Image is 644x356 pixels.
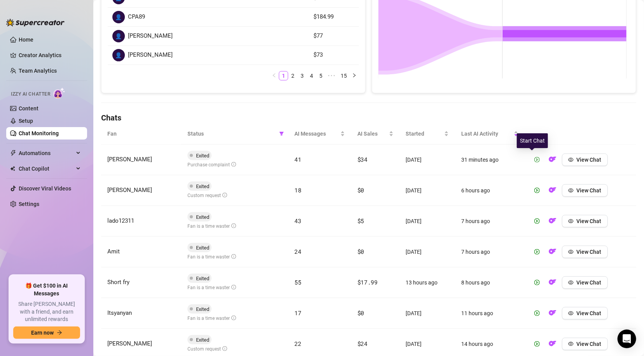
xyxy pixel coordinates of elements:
li: Next 5 Pages [325,71,338,80]
span: Started [406,129,443,138]
th: AI Messages [289,123,351,145]
li: 4 [307,71,316,80]
span: View Chat [577,249,602,255]
span: eye [568,157,574,162]
button: View Chat [562,338,608,350]
span: View Chat [577,279,602,286]
a: OF [546,220,559,226]
button: View Chat [562,215,608,227]
span: $17.99 [357,278,378,286]
span: Fan is a time waster [187,285,236,290]
span: [PERSON_NAME] [128,31,173,41]
span: 🎁 Get $100 in AI Messages [13,282,80,297]
span: 17 [295,309,301,317]
span: CPA89 [128,12,145,22]
span: play-circle [534,280,540,285]
span: Custom request [187,346,227,352]
span: info-circle [231,285,236,290]
button: View Chat [562,154,608,166]
span: Exited [196,153,209,159]
span: Izzy AI Chatter [11,91,50,98]
td: 7 hours ago [455,206,525,237]
td: 13 hours ago [400,267,455,298]
a: OF [546,189,559,195]
a: Creator Analytics [19,49,81,61]
span: $0 [357,248,364,255]
h4: Chats [101,112,636,123]
img: AI Chatter [53,87,65,99]
button: OF [546,338,559,350]
button: OF [546,246,559,258]
a: 3 [298,72,306,80]
span: View Chat [577,310,602,316]
span: info-circle [231,316,236,320]
img: Chat Copilot [10,166,15,171]
span: Automations [19,147,74,159]
button: left [269,71,279,80]
span: left [272,73,276,78]
span: eye [568,311,574,316]
span: Exited [196,183,209,189]
a: 5 [317,72,325,80]
td: 6 hours ago [455,175,525,206]
span: Status [187,129,276,138]
button: right [350,71,359,80]
span: Last AI Activity [461,129,512,138]
span: play-circle [534,341,540,347]
button: OF [546,307,559,319]
a: OF [546,312,559,318]
span: thunderbolt [10,150,16,156]
button: View Chat [562,276,608,289]
span: 55 [295,278,301,286]
td: 11 hours ago [455,298,525,329]
span: [PERSON_NAME] [107,156,152,163]
span: eye [568,218,574,224]
span: $24 [357,340,367,347]
span: $0 [357,309,364,317]
span: Earn now [31,330,54,336]
button: OF [546,154,559,166]
span: View Chat [577,341,602,347]
th: Last AI Activity [455,123,525,145]
a: Settings [19,201,39,207]
span: 22 [295,340,301,347]
span: play-circle [534,218,540,224]
li: 3 [297,71,307,80]
img: logo-BBDzfeDw.svg [6,19,65,26]
span: [PERSON_NAME] [128,51,173,60]
button: OF [546,215,559,227]
span: info-circle [231,223,236,228]
span: info-circle [231,162,236,167]
a: OF [546,158,559,164]
article: $77 [313,31,354,41]
span: play-circle [534,188,540,193]
button: Earn nowarrow-right [13,326,80,339]
span: Exited [196,214,209,220]
img: OF [549,309,556,317]
span: eye [568,249,574,255]
a: 4 [307,72,316,80]
li: Previous Page [269,71,279,80]
span: Short fry [107,279,129,286]
button: OF [546,276,559,289]
a: 15 [338,72,349,80]
li: Next Page [350,71,359,80]
span: info-circle [222,346,227,351]
span: 43 [295,217,301,225]
span: Amit [107,248,120,255]
span: eye [568,188,574,193]
span: 18 [295,186,301,194]
a: 1 [279,72,288,80]
span: Exited [196,337,209,343]
span: View Chat [577,187,602,194]
span: $5 [357,217,364,225]
td: 8 hours ago [455,267,525,298]
button: View Chat [562,184,608,197]
span: AI Sales [357,129,387,138]
a: 2 [289,72,297,80]
span: Itsyanyan [107,309,132,316]
span: [PERSON_NAME] [107,340,152,347]
a: Chat Monitoring [19,130,59,136]
button: OF [546,184,559,197]
img: OF [549,278,556,286]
